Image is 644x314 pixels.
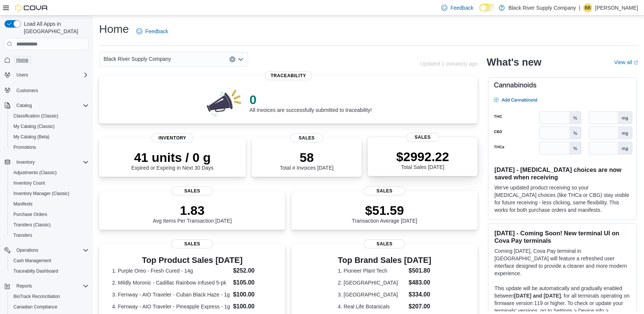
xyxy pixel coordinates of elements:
div: Brandon Blount [583,3,592,12]
span: Sales [171,239,213,248]
span: Feedback [145,28,168,35]
span: Manifests [10,200,89,208]
span: Users [16,72,28,78]
p: 58 [280,150,333,165]
dd: $100.00 [233,290,273,299]
button: Users [1,70,92,80]
span: Catalog [13,101,89,110]
dd: $334.00 [409,290,431,299]
button: Manifests [7,199,92,209]
h2: What's new [486,56,541,68]
p: $51.59 [352,203,418,218]
button: Clear input [229,56,235,62]
h3: [DATE] - Coming Soon! New terminal UI on Cova Pay terminals [494,229,630,244]
svg: External link [634,60,638,65]
input: Dark Mode [479,4,495,12]
a: Adjustments (Classic) [10,168,60,177]
a: Feedback [133,24,171,39]
button: Traceabilty Dashboard [7,266,92,276]
div: Total # Invoices [DATE] [280,150,333,171]
dt: 1. Pioneer Plant Tech [338,267,406,274]
p: [PERSON_NAME] [595,3,638,12]
p: We've updated product receiving so your [MEDICAL_DATA] choices (like THCa or CBG) stay visible fo... [494,184,630,214]
span: Transfers (Classic) [13,222,51,228]
dt: 4. Fernway - AIO Traveler - Pineapple Express - 1g [112,303,230,310]
span: BioTrack Reconciliation [10,292,89,301]
button: Purchase Orders [7,209,92,220]
span: BioTrack Reconciliation [13,293,60,299]
dt: 2. [GEOGRAPHIC_DATA] [338,279,406,286]
button: Operations [13,246,41,255]
span: Operations [13,246,89,255]
img: Cova [15,4,48,12]
span: Cash Management [10,256,89,265]
dd: $100.00 [233,302,273,311]
button: Inventory [1,157,92,167]
p: 41 units / 0 g [131,150,213,165]
span: Feedback [450,4,473,12]
a: Inventory Manager (Classic) [10,189,72,198]
p: Coming [DATE], Cova Pay terminal in [GEOGRAPHIC_DATA] will feature a refreshed user interface des... [494,247,630,277]
span: Traceabilty Dashboard [13,268,58,274]
dd: $252.00 [233,266,273,275]
a: Transfers (Classic) [10,220,54,229]
span: Canadian Compliance [10,302,89,311]
span: Transfers [10,231,89,240]
span: Classification (Classic) [10,112,89,120]
dt: 3. [GEOGRAPHIC_DATA] [338,291,406,298]
span: Load All Apps in [GEOGRAPHIC_DATA] [21,20,89,35]
span: Sales [171,186,213,195]
h1: Home [99,22,129,37]
a: Traceabilty Dashboard [10,267,61,276]
span: Operations [16,247,38,253]
span: Home [16,57,28,63]
div: Avg Items Per Transaction [DATE] [153,203,232,224]
span: Sales [364,186,405,195]
a: Promotions [10,143,39,152]
span: Canadian Compliance [13,304,57,310]
p: | [579,3,580,12]
button: Canadian Compliance [7,302,92,312]
a: Canadian Compliance [10,302,60,311]
span: Manifests [13,201,32,207]
span: Catalog [16,103,32,109]
span: Inventory Count [13,180,45,186]
button: Users [13,70,31,79]
dt: 3. Fernway - AIO Traveler - Cuban Black Haze - 1g [112,291,230,298]
span: Adjustments (Classic) [13,170,57,176]
button: Classification (Classic) [7,111,92,121]
a: Manifests [10,200,35,208]
img: 0 [205,88,244,117]
button: Catalog [13,101,35,110]
button: Open list of options [238,56,244,62]
span: Cash Management [13,258,51,264]
button: Transfers (Classic) [7,220,92,230]
a: Purchase Orders [10,210,50,219]
button: Inventory [13,158,38,167]
span: My Catalog (Classic) [10,122,89,131]
span: BB [585,3,591,12]
dd: $105.00 [233,278,273,287]
button: Home [1,54,92,65]
h3: Top Product Sales [DATE] [112,256,272,265]
div: All invoices are successfully submitted to traceability! [250,92,372,113]
a: Customers [13,86,41,95]
a: My Catalog (Beta) [10,132,53,141]
span: My Catalog (Beta) [13,134,50,140]
span: Transfers (Classic) [10,220,89,229]
button: Customers [1,85,92,95]
span: Traceabilty Dashboard [10,267,89,276]
button: Inventory Count [7,178,92,188]
button: Promotions [7,142,92,153]
p: 1.83 [153,203,232,218]
div: Total Sales [DATE] [396,149,449,170]
button: Transfers [7,230,92,241]
button: My Catalog (Classic) [7,121,92,132]
span: Users [13,70,89,79]
a: Home [13,56,31,65]
strong: [DATE] and [DATE] [514,293,561,299]
span: My Catalog (Classic) [13,123,55,129]
span: Reports [13,282,89,291]
dt: 1. Purple Oreo - Fresh Cured - 14g [112,267,230,274]
button: BioTrack Reconciliation [7,291,92,302]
